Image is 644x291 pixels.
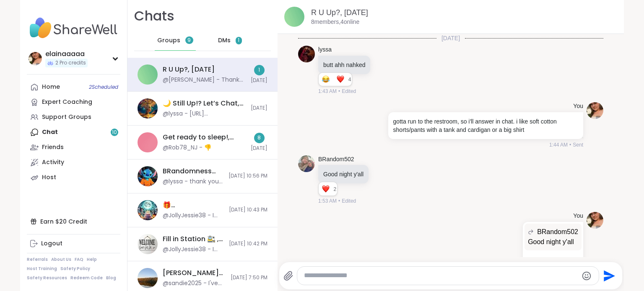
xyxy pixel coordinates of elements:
div: Activity [42,158,64,167]
div: 8 [254,133,265,143]
div: @[PERSON_NAME] - Thank you for the readings [DATE] [PERSON_NAME]! [163,76,246,84]
img: https://sharewell-space-live.sfo3.digitaloceanspaces.com/user-generated/127af2b2-1259-4cf0-9fd7-7... [298,155,315,172]
p: butt ahh nahked [323,61,365,69]
div: @JollyJessie38 - I have sessions for anyone that need them [DATE] and [DATE] almost all day and t... [163,245,224,254]
p: gotta run to the restroom, so i'll answer in chat. i like soft cotton shorts/pants with a tank an... [393,117,578,134]
span: 2 Pro credits [55,59,86,67]
textarea: Type your message [304,271,578,280]
span: Sent [573,141,583,149]
span: Edited [342,88,356,95]
div: Friends [42,143,64,152]
span: [DATE] [251,105,267,112]
span: 1:43 AM [318,88,337,95]
iframe: Spotlight [235,37,242,44]
img: https://sharewell-space-live.sfo3.digitaloceanspaces.com/user-generated/b06f800e-e85b-4edd-a3a5-6... [587,212,603,229]
a: FAQ [75,257,83,263]
span: DMs [218,36,231,45]
img: ShareWell Nav Logo [27,13,120,43]
p: 8 members, 4 online [311,18,359,26]
div: @sandie2025 - I've got to go to put my daughter to bed. Thanks for hosting [PERSON_NAME]! [163,279,226,288]
div: [PERSON_NAME] Wizard’s Evening Hangout Den 🐺🪄, [DATE] [163,268,226,278]
div: Reaction list [319,73,348,86]
div: 🎁 [PERSON_NAME]’s Spooktacular Birthday Party 🎃 , [DATE] [163,201,224,210]
div: Host [42,173,56,182]
span: Groups [157,36,180,45]
span: 2 Scheduled [89,84,118,90]
h1: Chats [134,7,174,26]
img: R U Up?, Oct 14 [138,64,158,85]
div: Earn $20 Credit [27,214,120,229]
img: Wolff Wizard’s Evening Hangout Den 🐺🪄, Oct 13 [138,268,158,288]
div: Home [42,83,60,91]
a: Home2Scheduled [27,80,120,95]
button: Send [599,266,618,285]
span: [DATE] [251,77,267,84]
a: BRandom502 [318,155,354,164]
button: Emoji picker [582,271,592,281]
div: Expert Coaching [42,98,92,106]
span: 1:44 AM [549,141,568,149]
div: @Rob78_NJ - 👎 [163,144,211,152]
p: Good night y'all [528,237,578,247]
a: Help [87,257,97,263]
a: Safety Resources [27,275,67,281]
span: Edited [342,197,356,205]
span: • [569,141,571,149]
a: Support Groups [27,110,120,125]
button: Reactions: love [336,76,345,83]
img: R U Up?, Oct 14 [284,7,304,27]
a: Referrals [27,257,48,263]
span: 4 [348,76,352,83]
span: • [338,197,340,205]
a: About Us [51,257,71,263]
div: BRandomness last call, [DATE] [163,167,223,176]
div: @lyssa - [URL][DOMAIN_NAME] [163,110,246,118]
span: BRandom502 [537,227,578,237]
div: R U Up?, [DATE] [163,65,215,74]
div: Get ready to sleep!, [DATE] [163,133,246,142]
span: [DATE] 10:56 PM [229,173,267,180]
span: [DATE] 7:50 PM [231,274,267,281]
span: [DATE] [251,145,267,152]
img: 🌙 Still Up!? Let’s Chat, Chill, Get Real, Oct 13 [138,98,158,118]
a: Logout [27,236,120,251]
span: 2 [333,185,337,193]
h4: You [573,102,583,111]
span: • [338,88,340,95]
p: night [528,255,578,264]
div: 1 [254,65,265,75]
a: Host [27,170,120,185]
span: 1:53 AM [318,197,337,205]
span: [DATE] 10:42 PM [229,240,267,247]
a: Expert Coaching [27,95,120,110]
button: Reactions: haha [321,76,330,83]
img: Fill in Station 🚉 , Oct 13 [138,234,158,254]
div: @lyssa - thank you [PERSON_NAME] [163,178,223,186]
p: Good night y'all [323,170,364,178]
a: Redeem Code [70,275,103,281]
div: Logout [41,239,62,248]
div: 🌙 Still Up!? Let’s Chat, Chill, Get Real, [DATE] [163,99,246,108]
img: elainaaaaa [29,52,42,65]
span: [DATE] [436,34,465,42]
span: 9 [187,37,191,44]
img: 🎁 Lynette’s Spooktacular Birthday Party 🎃 , Oct 11 [138,200,158,220]
div: Support Groups [42,113,91,121]
a: Safety Policy [60,266,90,272]
a: R U Up?, [DATE] [311,8,368,17]
h4: You [573,212,583,220]
img: BRandomness last call, Oct 13 [138,166,158,186]
a: Host Training [27,266,57,272]
img: https://sharewell-space-live.sfo3.digitaloceanspaces.com/user-generated/b06f800e-e85b-4edd-a3a5-6... [587,102,603,119]
div: elainaaaaa [45,49,88,59]
div: Reaction list [319,182,333,196]
a: Blog [106,275,116,281]
span: [DATE] 10:43 PM [229,206,267,214]
button: Reactions: love [321,185,330,192]
a: lyssa [318,46,332,54]
img: Get ready to sleep!, Oct 13 [138,132,158,152]
a: Friends [27,140,120,155]
img: https://sharewell-space-live.sfo3.digitaloceanspaces.com/user-generated/5ec7d22b-bff4-42bd-9ffa-4... [298,46,315,62]
div: Fill in Station 🚉 , [DATE] [163,234,224,244]
div: @JollyJessie38 - I have sessions for anyone that need them [DATE] and [DATE] almost all day and t... [163,211,224,220]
